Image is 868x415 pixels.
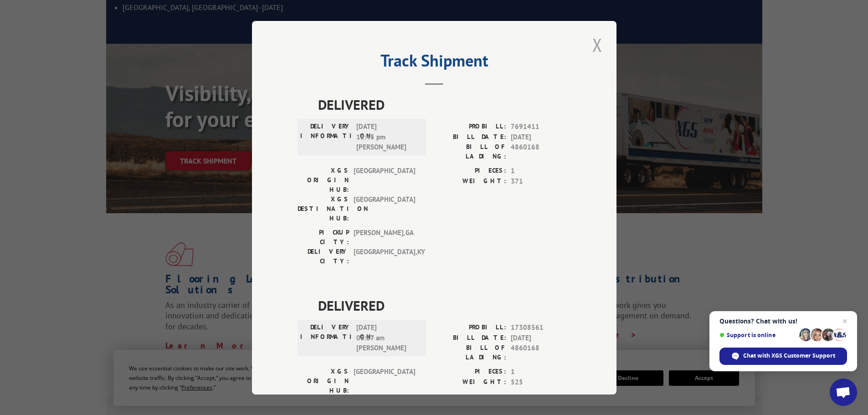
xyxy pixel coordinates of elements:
label: PICKUP CITY: [298,228,349,247]
span: [GEOGRAPHIC_DATA] [354,195,415,223]
span: Questions? Chat with us! [719,318,847,325]
span: [GEOGRAPHIC_DATA] [354,367,415,395]
label: PIECES: [434,166,506,176]
span: 371 [511,176,571,186]
span: [GEOGRAPHIC_DATA] [354,166,415,195]
span: [GEOGRAPHIC_DATA] , KY [354,247,415,266]
a: Open chat [830,379,857,406]
span: 525 [511,377,571,387]
span: DELIVERED [318,295,571,316]
h2: Track Shipment [298,54,571,72]
label: XGS ORIGIN HUB: [298,166,349,195]
label: DELIVERY CITY: [298,247,349,266]
button: Close modal [590,32,605,57]
label: BILL OF LADING: [434,343,506,362]
span: Chat with XGS Customer Support [719,348,847,365]
span: [DATE] 12:45 pm [PERSON_NAME] [356,122,418,153]
span: [DATE] [511,333,571,343]
span: 17308561 [511,323,571,333]
span: 4860168 [511,142,571,161]
label: BILL OF LADING: [434,142,506,161]
label: WEIGHT: [434,377,506,387]
label: XGS DESTINATION HUB: [298,195,349,223]
span: [DATE] 08:37 am [PERSON_NAME] [356,323,418,354]
span: DELIVERED [318,94,571,115]
label: PROBILL: [434,323,506,333]
span: Chat with XGS Customer Support [743,352,835,360]
span: [PERSON_NAME] , GA [354,228,415,247]
span: 4860168 [511,343,571,362]
label: DELIVERY INFORMATION: [300,122,352,153]
span: 7691411 [511,122,571,132]
span: [DATE] [511,132,571,142]
span: 1 [511,367,571,377]
label: WEIGHT: [434,176,506,186]
label: PROBILL: [434,122,506,132]
label: DELIVERY INFORMATION: [300,323,352,354]
span: 1 [511,166,571,176]
label: BILL DATE: [434,132,506,142]
label: BILL DATE: [434,333,506,343]
label: XGS ORIGIN HUB: [298,367,349,395]
label: PIECES: [434,367,506,377]
span: Support is online [719,332,796,338]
